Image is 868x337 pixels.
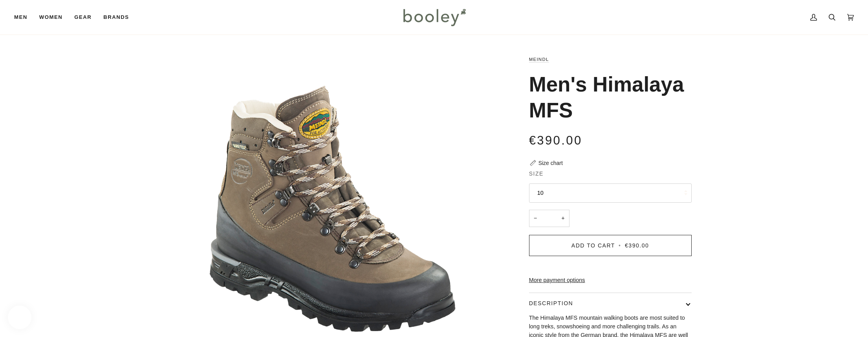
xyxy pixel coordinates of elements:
span: Size [529,170,544,178]
iframe: Button to open loyalty program pop-up [8,306,31,329]
span: Brands [103,13,129,21]
input: Quantity [529,210,570,227]
span: Add to Cart [571,242,615,249]
button: + [557,210,569,227]
button: Add to Cart • €390.00 [529,235,692,256]
button: Description [529,293,692,314]
span: €390.00 [529,134,582,147]
a: More payment options [529,276,692,285]
button: 10 [529,183,692,203]
span: Men [14,13,27,21]
a: Meindl [529,57,549,62]
span: • [617,242,623,249]
span: Gear [74,13,92,21]
h1: Men's Himalaya MFS [529,71,686,123]
img: Booley [400,6,469,29]
span: Women [39,13,62,21]
div: Size chart [538,159,563,167]
span: €390.00 [625,242,649,249]
button: − [529,210,542,227]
